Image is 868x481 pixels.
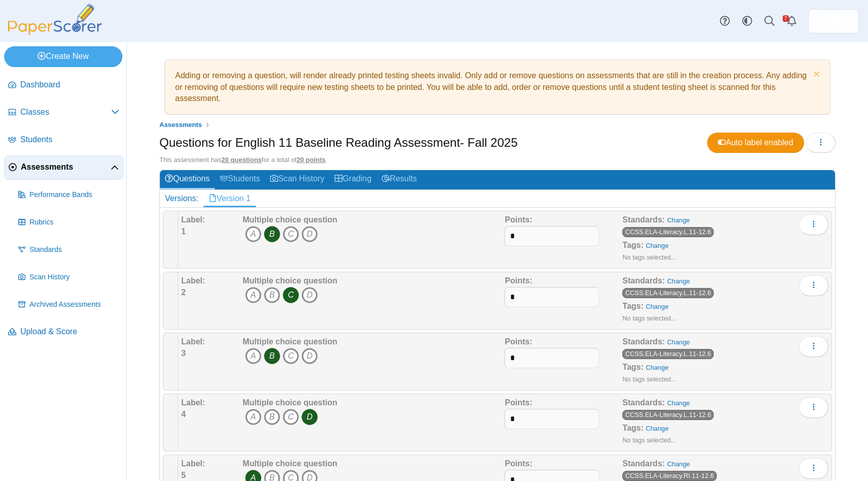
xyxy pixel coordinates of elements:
i: B [264,287,280,303]
a: Assessments [157,119,205,132]
i: C [283,409,299,425]
a: Change [646,303,669,310]
i: D [302,409,318,425]
i: A [245,226,261,242]
a: Version 1 [204,190,256,207]
b: Points: [505,398,532,407]
a: Performance Bands [14,183,123,207]
i: C [283,348,299,364]
div: Adding or removing a question, will render already printed testing sheets invalid. Only add or re... [170,65,825,109]
a: Rubrics [14,210,123,235]
a: CCSS.ELA-Literacy.L.11-12.6 [622,288,714,298]
small: No tags selected... [622,314,676,322]
a: Students [215,170,265,189]
a: Students [4,128,123,152]
a: CCSS.ELA-Literacy.L.11-12.6 [622,410,714,420]
b: Label: [181,215,205,224]
span: Assessments [159,121,202,129]
button: More options [799,214,828,235]
span: Assessments [21,162,111,173]
u: 20 points [296,156,325,164]
small: No tags selected... [622,375,676,383]
a: Change [667,460,690,468]
b: Multiple choice question [243,337,338,346]
span: Shaylene Krupinski [825,13,842,29]
span: Students [20,134,119,145]
b: Multiple choice question [243,215,338,224]
a: Dashboard [4,73,123,98]
a: CCSS.ELA-Literacy.RI.11-12.6 [622,471,717,481]
a: Change [667,216,690,224]
div: This assessment has for a total of . [159,155,836,165]
a: Change [667,399,690,407]
b: Tags: [622,302,643,310]
i: B [264,348,280,364]
a: Create New [4,46,122,67]
b: Points: [505,215,532,224]
a: Auto label enabled [707,133,804,153]
h1: Questions for English 11 Baseline Reading Assessment- Fall 2025 [159,134,518,151]
b: 1 [181,227,186,236]
img: PaperScorer [4,4,106,35]
i: B [264,226,280,242]
a: Change [646,364,669,371]
button: More options [799,336,828,357]
b: Label: [181,276,205,285]
b: 2 [181,288,186,297]
b: Label: [181,337,205,346]
span: Classes [20,107,111,118]
img: ps.DJLweR3PqUi7feal [825,13,842,29]
a: Assessments [4,155,123,180]
i: A [245,348,261,364]
a: Grading [329,170,377,189]
a: PaperScorer [4,28,106,37]
span: Upload & Score [20,326,119,337]
div: Versions: [160,190,204,207]
span: Dashboard [20,79,119,90]
a: Scan History [265,170,329,189]
small: No tags selected... [622,436,676,444]
i: D [302,287,318,303]
u: 20 questions [221,156,261,164]
button: More options [799,397,828,418]
i: C [283,226,299,242]
b: Tags: [622,424,643,432]
b: Points: [505,276,532,285]
a: Change [646,425,669,432]
b: Label: [181,459,205,468]
b: Standards: [622,398,665,407]
a: Classes [4,101,123,125]
a: Standards [14,238,123,262]
a: Questions [160,170,215,189]
b: Multiple choice question [243,459,338,468]
b: Standards: [622,215,665,224]
i: D [302,348,318,364]
b: Points: [505,337,532,346]
a: Results [377,170,422,189]
b: Label: [181,398,205,407]
b: 5 [181,471,186,479]
i: C [283,287,299,303]
b: Standards: [622,337,665,346]
b: 3 [181,349,186,358]
b: Standards: [622,459,665,468]
a: Change [646,242,669,249]
b: Tags: [622,241,643,249]
button: More options [799,458,828,478]
b: Standards: [622,276,665,285]
i: B [264,409,280,425]
a: CCSS.ELA-Literacy.L.11-12.6 [622,349,714,359]
small: No tags selected... [622,253,676,261]
a: Dismiss notice [811,70,820,81]
span: Performance Bands [29,190,119,200]
i: D [302,226,318,242]
b: Points: [505,459,532,468]
span: Archived Assessments [29,300,119,310]
a: Change [667,277,690,285]
a: CCSS.ELA-Literacy.L.11-12.6 [622,227,714,237]
a: Scan History [14,265,123,290]
a: Archived Assessments [14,293,123,317]
span: Standards [29,245,119,255]
b: 4 [181,410,186,419]
a: ps.DJLweR3PqUi7feal [808,9,859,34]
